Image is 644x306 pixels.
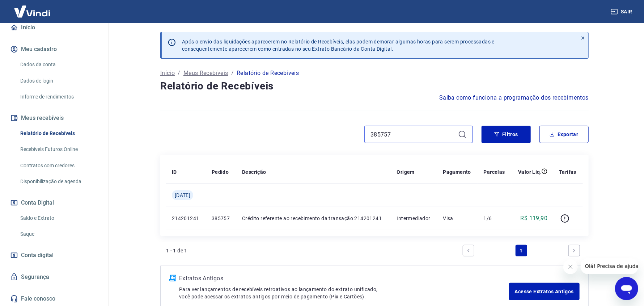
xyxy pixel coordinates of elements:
span: Conta digital [21,250,54,260]
a: Saque [17,227,99,242]
img: Vindi [9,0,56,22]
p: R$ 119,90 [521,214,548,223]
p: Descrição [242,168,266,176]
a: Informe de rendimentos [17,89,99,104]
p: Parcelas [484,168,505,176]
a: Previous page [463,245,474,256]
a: Meus Recebíveis [183,69,228,77]
p: Após o envio das liquidações aparecerem no Relatório de Recebíveis, elas podem demorar algumas ho... [182,38,495,53]
p: Pedido [212,168,229,176]
iframe: Fechar mensagem [563,260,578,274]
p: ID [172,168,177,176]
p: Para ver lançamentos de recebíveis retroativos ao lançamento do extrato unificado, você pode aces... [179,286,509,300]
ul: Pagination [460,242,583,259]
input: Busque pelo número do pedido [370,129,455,140]
button: Conta Digital [9,195,99,211]
p: Intermediador [397,215,432,222]
button: Filtros [482,126,531,143]
a: Recebíveis Futuros Online [17,142,99,157]
p: Visa [443,215,472,222]
a: Início [160,69,175,77]
p: Pagamento [443,168,471,176]
p: 385757 [212,215,230,222]
a: Dados da conta [17,57,99,72]
p: Crédito referente ao recebimento da transação 214201241 [242,215,385,222]
p: Relatório de Recebíveis [237,69,299,77]
a: Saldo e Extrato [17,211,99,226]
h4: Relatório de Recebíveis [160,79,589,93]
iframe: Mensagem da empresa [581,258,638,274]
a: Conta digital [9,247,99,263]
span: [DATE] [175,192,190,199]
p: Valor Líq. [518,168,542,176]
span: Olá! Precisa de ajuda? [4,5,61,11]
p: 1/6 [484,215,506,222]
a: Next page [568,245,580,256]
a: Acesse Extratos Antigos [509,283,580,300]
a: Relatório de Recebíveis [17,126,99,141]
button: Meus recebíveis [9,110,99,126]
p: Tarifas [559,168,576,176]
a: Início [9,20,99,35]
img: ícone [169,275,176,281]
p: 214201241 [172,215,200,222]
button: Exportar [539,126,589,143]
p: 1 - 1 de 1 [166,247,187,254]
p: Extratos Antigos [179,274,509,283]
button: Meu cadastro [9,41,99,57]
a: Disponibilização de agenda [17,174,99,189]
p: Origem [397,168,415,176]
p: / [231,69,234,77]
a: Segurança [9,269,99,285]
a: Contratos com credores [17,158,99,173]
button: Sair [609,5,635,18]
iframe: Botão para abrir a janela de mensagens [615,277,638,300]
a: Dados de login [17,74,99,88]
a: Saiba como funciona a programação dos recebimentos [439,93,589,102]
a: Page 1 is your current page [516,245,527,256]
p: / [178,69,180,77]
